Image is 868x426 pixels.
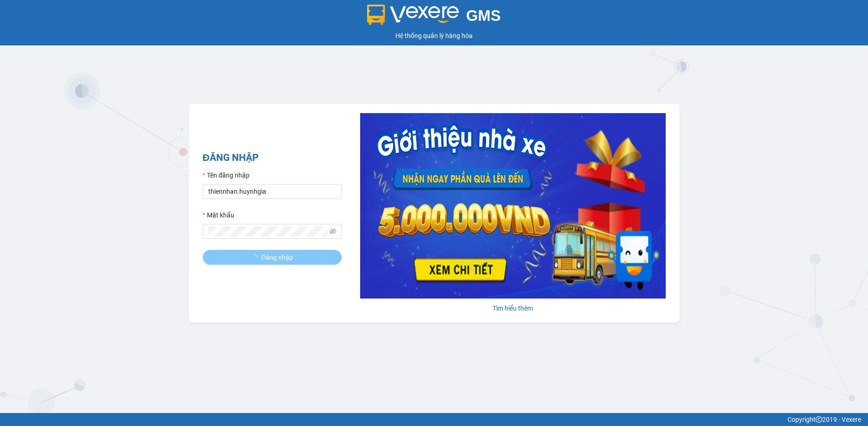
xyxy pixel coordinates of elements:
[360,303,666,313] div: Tìm hiểu thêm
[203,210,234,220] label: Mật khẩu
[208,226,328,236] input: Mật khẩu
[7,414,861,425] div: Copyright 2019 - Vexere
[367,5,459,25] img: logo 2
[261,252,293,262] span: Đăng nhập
[816,416,822,423] span: copyright
[330,228,336,235] span: eye-invisible
[251,254,261,261] span: loading
[203,184,342,199] input: Tên đăng nhập
[203,170,250,180] label: Tên đăng nhập
[203,150,342,165] h2: ĐĂNG NHẬP
[360,113,666,299] img: banner-0
[2,31,866,41] div: Hệ thống quản lý hàng hóa
[466,7,501,24] span: GMS
[203,250,342,265] button: Đăng nhập
[367,14,501,21] a: GMS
